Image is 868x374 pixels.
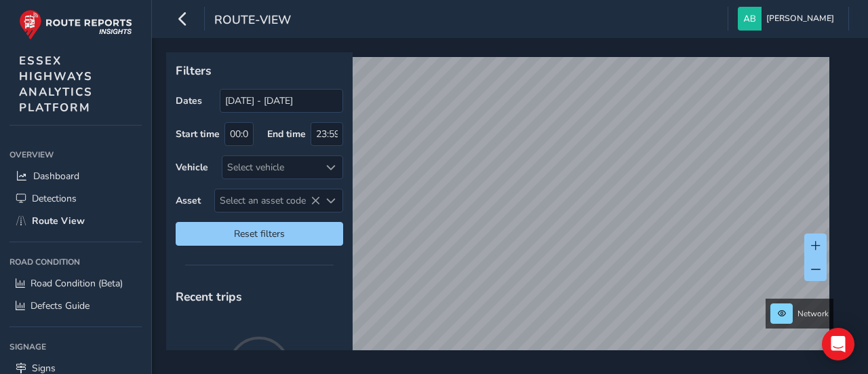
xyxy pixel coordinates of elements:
[32,214,85,227] span: Route View
[214,12,291,31] span: route-view
[822,328,854,360] div: Open Intercom Messenger
[738,7,762,31] img: diamond-layout
[171,57,829,366] canvas: Map
[19,53,93,115] span: ESSEX HIGHWAYS ANALYTICS PLATFORM
[267,128,306,141] label: End time
[9,187,142,210] a: Detections
[176,62,343,79] p: Filters
[9,272,142,295] a: Road Condition (Beta)
[215,189,320,212] span: Select an asset code
[738,7,839,31] button: [PERSON_NAME]
[176,194,201,207] label: Asset
[320,189,342,212] div: Select an asset code
[9,145,142,165] div: Overview
[32,192,77,205] span: Detections
[797,308,829,319] span: Network
[176,94,202,107] label: Dates
[176,288,242,305] span: Recent trips
[176,161,208,174] label: Vehicle
[766,7,834,31] span: [PERSON_NAME]
[9,210,142,232] a: Route View
[9,295,142,317] a: Defects Guide
[186,227,333,240] span: Reset filters
[176,128,220,141] label: Start time
[9,165,142,187] a: Dashboard
[176,222,343,246] button: Reset filters
[19,10,132,40] img: rr logo
[33,170,79,183] span: Dashboard
[9,337,142,357] div: Signage
[31,299,90,312] span: Defects Guide
[31,277,123,290] span: Road Condition (Beta)
[222,156,320,179] div: Select vehicle
[9,252,142,272] div: Road Condition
